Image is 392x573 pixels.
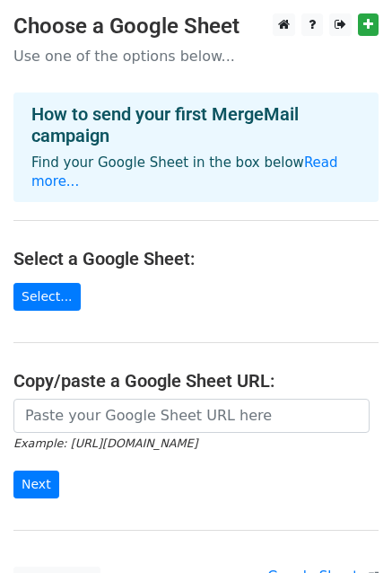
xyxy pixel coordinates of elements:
[13,47,379,66] p: Use one of the options below...
[13,283,81,311] a: Select...
[31,103,361,146] h4: How to send your first MergeMail campaign
[13,471,59,498] input: Next
[13,370,379,392] h4: Copy/paste a Google Sheet URL:
[31,154,361,191] p: Find your Google Sheet in the box below
[13,436,197,450] small: Example: [URL][DOMAIN_NAME]
[13,248,379,269] h4: Select a Google Sheet:
[31,154,338,190] a: Read more...
[13,13,379,40] h3: Choose a Google Sheet
[13,399,370,433] input: Paste your Google Sheet URL here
